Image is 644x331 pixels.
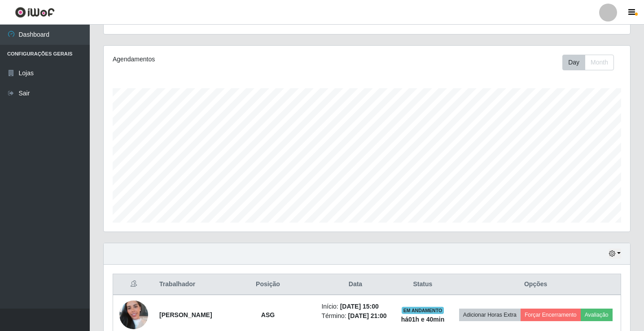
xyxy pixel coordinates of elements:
th: Trabalhador [154,274,219,295]
strong: [PERSON_NAME] [159,311,212,318]
th: Status [395,274,451,295]
div: Agendamentos [113,55,317,64]
div: First group [562,55,614,70]
time: [DATE] 21:00 [348,312,387,319]
div: Toolbar with button groups [562,55,621,70]
button: Day [562,55,585,70]
button: Adicionar Horas Extra [459,309,521,321]
time: [DATE] 15:00 [340,303,379,310]
strong: há 01 h e 40 min [401,316,445,323]
button: Avaliação [581,309,613,321]
button: Month [585,55,614,70]
img: CoreUI Logo [15,7,55,18]
th: Opções [451,274,621,295]
span: EM ANDAMENTO [402,307,444,314]
button: Forçar Encerramento [521,309,581,321]
li: Término: [321,311,389,321]
th: Data [316,274,394,295]
th: Posição [220,274,316,295]
li: Início: [321,302,389,311]
strong: ASG [261,311,275,318]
